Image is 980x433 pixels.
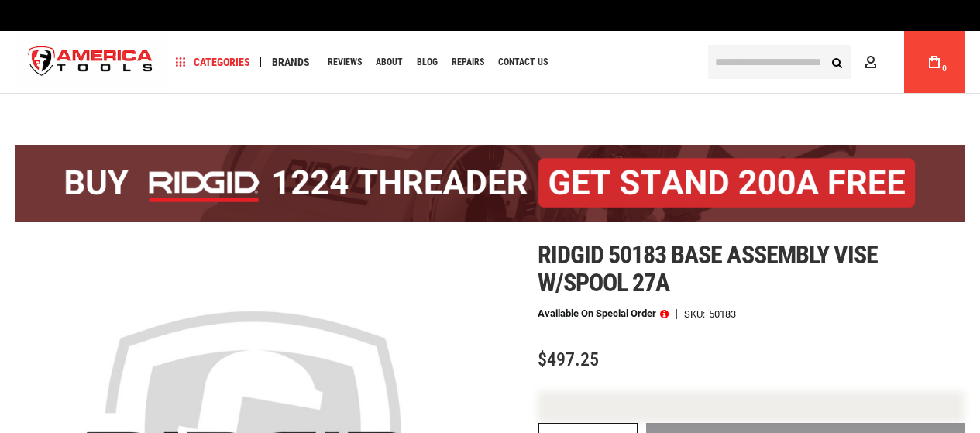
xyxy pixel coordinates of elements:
[452,57,484,67] span: Repairs
[410,52,445,73] a: Blog
[942,64,947,73] span: 0
[15,33,166,91] img: America Tools
[15,145,965,222] img: BOGO: Buy the RIDGID® 1224 Threader (26092), get the 92467 200A Stand FREE!
[169,52,257,73] a: Categories
[176,57,250,67] span: Categories
[538,240,878,297] span: Ridgid 50183 base assembly vise w/spool 27a
[321,52,369,73] a: Reviews
[445,52,491,73] a: Repairs
[920,31,949,93] a: 0
[709,309,736,319] div: 50183
[498,57,548,67] span: Contact Us
[15,33,166,91] a: store logo
[822,47,851,77] button: Search
[369,52,410,73] a: About
[265,52,317,73] a: Brands
[491,52,555,73] a: Contact Us
[538,349,599,370] span: $497.25
[684,309,709,319] strong: SKU
[328,57,362,67] span: Reviews
[538,308,669,319] p: Available on Special Order
[272,57,310,67] span: Brands
[417,57,438,67] span: Blog
[376,57,403,67] span: About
